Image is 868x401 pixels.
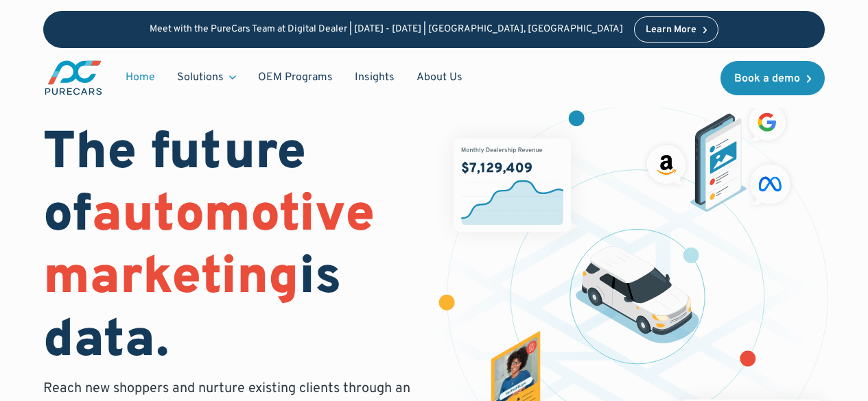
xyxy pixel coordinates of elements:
p: Meet with the PureCars Team at Digital Dealer | [DATE] - [DATE] | [GEOGRAPHIC_DATA], [GEOGRAPHIC_... [150,24,623,36]
a: Insights [344,64,406,90]
span: automotive marketing [43,184,375,312]
h1: The future of is data. [43,123,417,374]
a: Book a demo [720,61,825,95]
img: ads on social media and advertising partners [642,99,796,212]
img: chart showing monthly dealership revenue of $7m [454,138,571,232]
a: OEM Programs [247,64,344,90]
div: Learn More [646,25,696,35]
div: Solutions [166,64,247,90]
div: Solutions [177,70,224,85]
img: illustration of a vehicle [576,246,699,343]
a: About Us [406,64,473,90]
img: purecars logo [43,59,104,97]
a: Learn More [634,16,719,42]
div: Book a demo [734,73,800,84]
a: main [43,59,104,97]
a: Home [115,64,166,90]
